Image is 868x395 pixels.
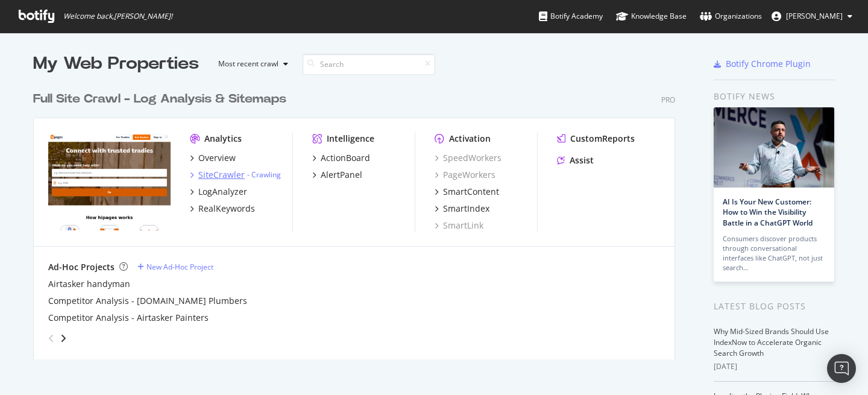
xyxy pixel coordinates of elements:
div: AlertPanel [321,169,362,181]
div: Intelligence [327,133,374,145]
span: Welcome back, [PERSON_NAME] ! [63,11,172,21]
a: Competitor Analysis - [DOMAIN_NAME] Plumbers [48,295,247,307]
a: CustomReports [557,133,635,145]
div: Botify Chrome Plugin [726,58,811,70]
div: Activation [449,133,491,145]
a: Airtasker handyman [48,278,130,290]
div: Botify Academy [539,10,603,22]
div: RealKeywords [198,203,255,215]
a: SiteCrawler- Crawling [190,169,281,181]
a: Overview [190,152,236,164]
a: Why Mid-Sized Brands Should Use IndexNow to Accelerate Organic Search Growth [714,326,829,358]
div: angle-right [59,332,68,344]
div: SmartIndex [443,203,489,215]
div: My Web Properties [33,52,199,76]
div: Latest Blog Posts [714,300,835,313]
span: Winnie Ye [786,11,843,21]
a: Crawling [251,169,281,180]
a: SpeedWorkers [435,152,502,164]
a: SmartLink [435,220,483,232]
a: Botify Chrome Plugin [714,58,811,70]
div: Organizations [700,10,762,22]
a: LogAnalyzer [190,186,247,198]
div: CustomReports [570,133,635,145]
a: New Ad-Hoc Project [137,262,213,272]
a: SmartIndex [435,203,489,215]
div: ActionBoard [321,152,370,164]
div: Botify news [714,90,835,103]
a: AlertPanel [312,169,362,181]
a: Full Site Crawl - Log Analysis & Sitemaps [33,90,291,108]
a: AI Is Your New Customer: How to Win the Visibility Battle in a ChatGPT World [723,197,813,227]
div: Open Intercom Messenger [827,354,856,383]
a: Assist [557,154,594,166]
div: - [247,169,281,180]
div: Full Site Crawl - Log Analysis & Sitemaps [33,90,286,108]
div: Overview [198,152,236,164]
img: hipages.com.au [48,133,171,230]
div: grid [33,76,685,359]
div: SiteCrawler [198,169,245,181]
div: Pro [661,95,675,105]
div: angle-left [43,329,59,348]
div: SmartContent [443,186,499,198]
div: Most recent crawl [218,60,278,68]
div: Ad-Hoc Projects [48,261,115,273]
div: Consumers discover products through conversational interfaces like ChatGPT, not just search… [723,234,825,273]
a: RealKeywords [190,203,255,215]
div: [DATE] [714,361,835,372]
input: Search [303,54,435,75]
a: Competitor Analysis - Airtasker Painters [48,312,209,324]
a: ActionBoard [312,152,370,164]
div: LogAnalyzer [198,186,247,198]
button: Most recent crawl [209,54,293,74]
div: Analytics [204,133,242,145]
div: Assist [570,154,594,166]
a: SmartContent [435,186,499,198]
div: New Ad-Hoc Project [146,262,213,272]
a: PageWorkers [435,169,495,181]
button: [PERSON_NAME] [762,7,862,26]
div: Knowledge Base [616,10,687,22]
img: AI Is Your New Customer: How to Win the Visibility Battle in a ChatGPT World [714,107,834,188]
